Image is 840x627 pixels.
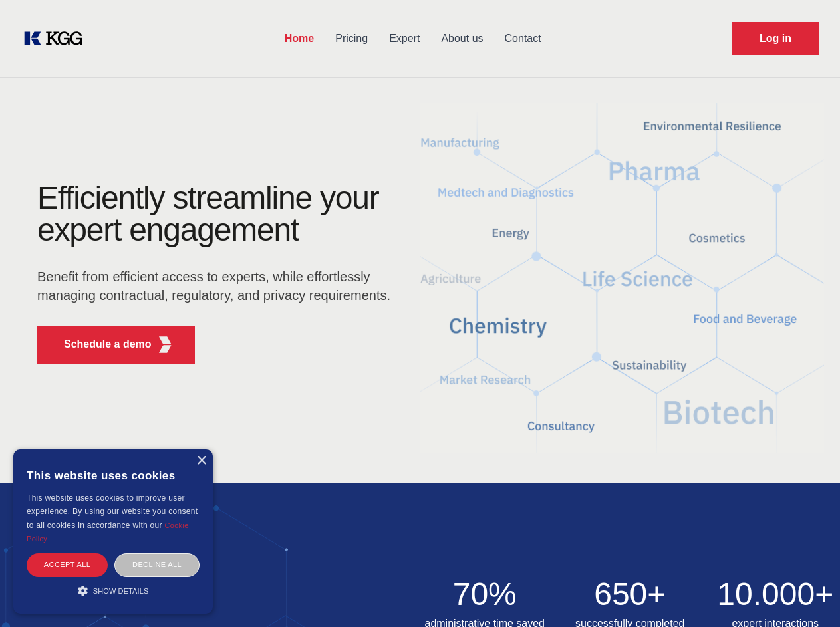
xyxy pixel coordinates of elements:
a: Home [274,21,325,56]
div: Decline all [114,553,200,576]
div: Show details [27,584,200,597]
a: Expert [378,21,430,56]
a: Contact [494,21,552,56]
div: Accept all [27,553,108,576]
img: KGG Fifth Element RED [157,336,174,353]
span: This website uses cookies to improve user experience. By using our website you consent to all coo... [27,493,198,530]
img: KGG Fifth Element RED [420,86,825,469]
h1: Efficiently streamline your expert engagement [37,182,399,246]
a: About us [430,21,493,56]
a: Pricing [325,21,378,56]
span: Show details [93,587,149,595]
h2: 70% [420,578,550,610]
button: Schedule a demoKGG Fifth Element RED [37,326,195,364]
div: Close [196,456,206,466]
a: Cookie Policy [27,521,189,543]
a: KOL Knowledge Platform: Talk to Key External Experts (KEE) [21,28,93,49]
h2: 650+ [565,578,695,610]
a: Request Demo [732,22,819,55]
p: Schedule a demo [64,336,152,352]
div: This website uses cookies [27,459,200,491]
p: Benefit from efficient access to experts, while effortlessly managing contractual, regulatory, an... [37,267,399,305]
